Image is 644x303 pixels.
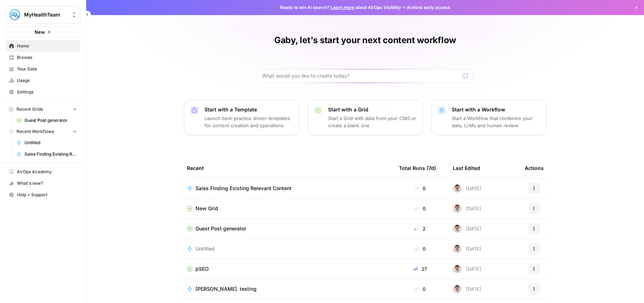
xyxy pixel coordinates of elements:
[453,158,480,178] div: Last Edited
[195,205,218,212] span: New Grid
[453,204,461,213] img: tdmuw9wfe40fkwq84phcceuazoww
[6,52,80,63] a: Browse
[328,106,417,113] p: Start with a Grid
[6,40,80,52] a: Home
[6,178,80,189] button: What's new?
[407,4,450,11] span: Actions early access
[453,224,461,233] img: tdmuw9wfe40fkwq84phcceuazoww
[453,285,461,293] img: tdmuw9wfe40fkwq84phcceuazoww
[8,8,21,21] img: MyHealthTeam Logo
[17,89,77,95] span: Settings
[17,106,43,113] span: Recent Grids
[6,6,80,24] button: Workspace: MyHealthTeam
[6,86,80,98] a: Settings
[195,245,215,252] span: Untitled
[399,205,441,212] div: 0
[195,225,246,232] span: Guest Post generator
[17,77,77,84] span: Usage
[187,185,387,192] a: Sales Finding Existing Relevant Content
[453,265,461,273] img: tdmuw9wfe40fkwq84phcceuazoww
[328,115,417,129] p: Start a Grid with data from your CMS or create a blank one
[13,137,80,148] a: Untitled
[13,148,80,160] a: Sales Finding Existing Relevant Content
[399,245,441,252] div: 0
[204,115,293,129] p: Launch best-practice driven templates for content creation and operations
[262,72,460,79] input: What would you like to create today?
[187,225,387,232] a: Guest Post generator
[308,100,423,135] button: Start with a GridStart a Grid with data from your CMS or create a blank one
[399,185,441,192] div: 0
[187,245,387,252] a: Untitled
[453,224,481,233] div: [DATE]
[204,106,293,113] p: Start with a Template
[431,100,546,135] button: Start with a WorkflowStart a Workflow that combines your data, LLMs and human review
[24,151,77,157] span: Sales Finding Existing Relevant Content
[6,63,80,75] a: Your Data
[453,184,481,193] div: [DATE]
[195,285,257,293] span: [PERSON_NAME]. testing
[6,166,80,178] a: AirOps Academy
[453,184,461,193] img: tdmuw9wfe40fkwq84phcceuazoww
[452,115,540,129] p: Start a Workflow that combines your data, LLMs and human review
[13,115,80,126] a: Guest Post generator
[452,106,540,113] p: Start with a Workflow
[453,265,481,273] div: [DATE]
[453,244,461,253] img: tdmuw9wfe40fkwq84phcceuazoww
[6,104,80,115] button: Recent Grids
[24,117,77,124] span: Guest Post generator
[17,66,77,72] span: Your Data
[6,126,80,137] button: Recent Workflows
[6,75,80,86] a: Usage
[453,204,481,213] div: [DATE]
[6,189,80,201] button: Help + Support
[195,265,209,272] span: pSEO
[399,285,441,293] div: 0
[274,35,456,46] h1: Gaby, let's start your next content workflow
[24,11,68,18] span: MyHealthTeam
[187,205,387,212] a: New Grid
[195,185,291,192] span: Sales Finding Existing Relevant Content
[453,285,481,293] div: [DATE]
[280,4,401,11] span: Ready to win AI search? about AirOps Visibility
[6,27,80,37] button: New
[17,43,77,49] span: Home
[187,158,387,178] div: Recent
[331,5,354,10] a: Learn more
[17,128,54,135] span: Recent Workflows
[34,28,45,36] span: New
[187,265,387,272] a: pSEO
[6,178,80,189] div: What's new?
[525,158,544,178] div: Actions
[184,100,299,135] button: Start with a TemplateLaunch best-practice driven templates for content creation and operations
[399,158,436,178] div: Total Runs (7d)
[17,54,77,61] span: Browse
[17,192,77,198] span: Help + Support
[24,139,77,146] span: Untitled
[399,265,441,272] div: 27
[399,225,441,232] div: 2
[17,169,77,175] span: AirOps Academy
[187,285,387,293] a: [PERSON_NAME]. testing
[453,244,481,253] div: [DATE]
